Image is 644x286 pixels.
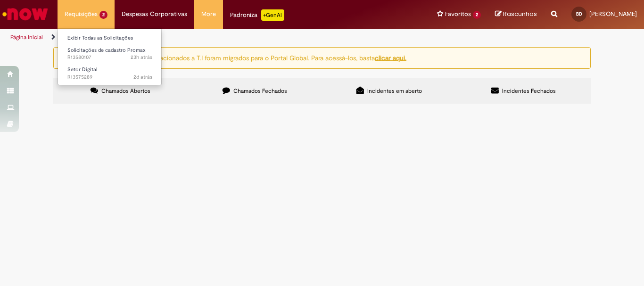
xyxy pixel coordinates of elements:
[58,33,162,43] a: Exibir Todas as Solicitações
[473,11,481,19] span: 2
[131,54,152,61] span: 23h atrás
[502,87,556,95] span: Incidentes Fechados
[503,9,537,18] span: Rascunhos
[99,11,107,19] span: 2
[261,9,284,21] p: +GenAi
[375,53,406,62] a: clicar aqui.
[495,10,537,19] a: Rascunhos
[122,9,187,19] span: Despesas Corporativas
[589,10,637,18] span: [PERSON_NAME]
[65,9,98,19] span: Requisições
[67,47,146,54] span: Solicitações de cadastro Promax
[67,66,97,73] span: Setor Digital
[10,33,43,41] a: Página inicial
[445,9,471,19] span: Favoritos
[58,45,162,63] a: Aberto R13580107 : Solicitações de cadastro Promax
[201,9,216,19] span: More
[72,53,406,62] ng-bind-html: Atenção: alguns chamados relacionados a T.I foram migrados para o Portal Global. Para acessá-los,...
[58,28,162,85] ul: Requisições
[230,9,284,21] div: Padroniza
[67,54,152,61] span: R13580107
[133,74,152,81] span: 2d atrás
[101,87,150,95] span: Chamados Abertos
[67,74,152,81] span: R13575289
[233,87,287,95] span: Chamados Fechados
[133,74,152,81] time: 29/09/2025 09:26:02
[367,87,422,95] span: Incidentes em aberto
[576,11,582,17] span: BD
[58,65,162,82] a: Aberto R13575289 : Setor Digital
[7,29,422,46] ul: Trilhas de página
[1,5,50,24] img: ServiceNow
